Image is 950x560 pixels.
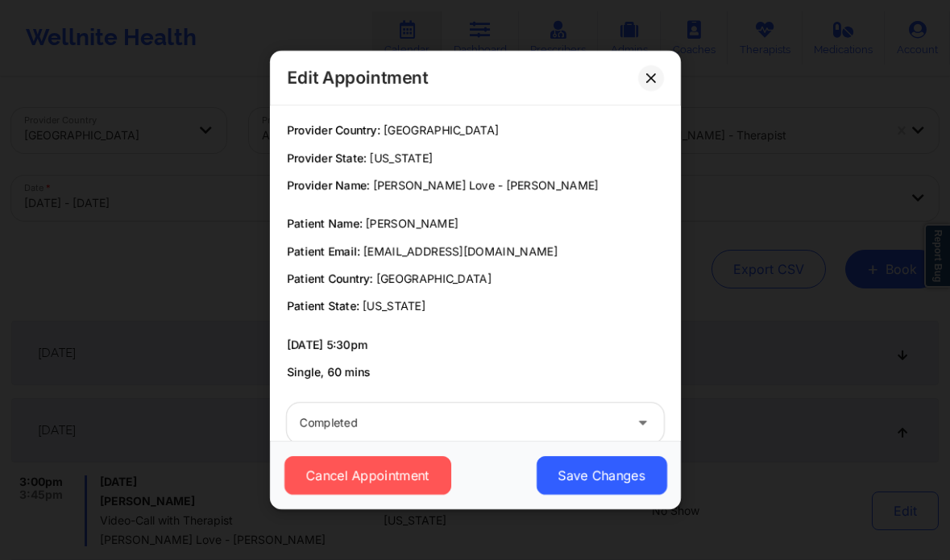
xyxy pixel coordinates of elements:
[287,216,664,232] p: Patient Name:
[366,217,458,230] span: [PERSON_NAME]
[287,67,428,89] h2: Edit Appointment
[363,244,558,258] span: [EMAIL_ADDRESS][DOMAIN_NAME]
[373,178,599,192] span: [PERSON_NAME] Love - [PERSON_NAME]
[287,364,664,380] p: Single, 60 mins
[287,243,664,259] p: Patient Email:
[300,403,624,443] div: Completed
[536,456,666,495] button: Save Changes
[363,299,425,313] span: [US_STATE]
[376,272,492,285] span: [GEOGRAPHIC_DATA]
[284,456,450,495] button: Cancel Appointment
[287,122,664,139] p: Provider Country:
[370,151,433,164] span: [US_STATE]
[287,337,664,353] p: [DATE] 5:30pm
[287,177,664,193] p: Provider Name:
[384,123,499,137] span: [GEOGRAPHIC_DATA]
[287,271,664,287] p: Patient Country:
[287,150,664,166] p: Provider State:
[287,298,664,314] p: Patient State:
